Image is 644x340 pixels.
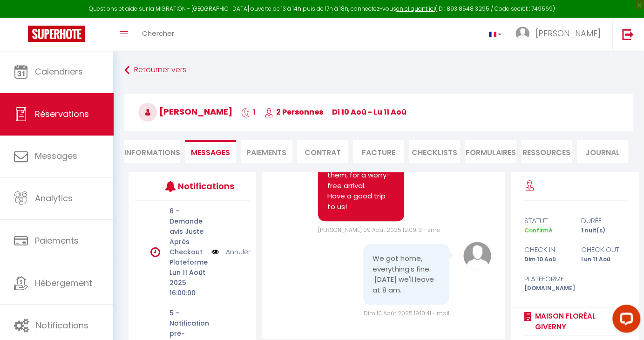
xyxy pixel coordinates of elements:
[35,192,73,204] span: Analytics
[465,140,516,163] li: FORMULAIRES
[178,176,226,197] h3: Notifications
[536,27,601,39] span: [PERSON_NAME]
[518,273,575,285] div: Plateforme
[622,28,634,40] img: logout
[124,62,633,79] a: Retourner vers
[241,107,256,117] span: 1
[138,106,232,117] span: [PERSON_NAME]
[191,147,230,158] span: Messages
[36,320,88,331] span: Notifications
[35,108,89,120] span: Réservations
[297,140,348,163] li: Contrat
[409,140,460,163] li: CHECKLISTS
[142,28,174,38] span: Chercher
[521,140,572,163] li: Ressources
[396,5,435,13] a: en cliquant ici
[318,226,440,234] span: [PERSON_NAME] 09 Août 2025 12:09:13 - sms
[35,66,83,77] span: Calendriers
[577,140,628,163] li: Journal
[353,140,404,163] li: Facture
[211,247,219,257] img: NO IMAGE
[241,140,292,163] li: Paiements
[135,18,181,51] a: Chercher
[575,226,632,235] div: 1 nuit(s)
[264,107,323,117] span: 2 Personnes
[532,311,626,333] a: Maison Floréal Giverny
[373,253,440,295] pre: We got home, everything's fine. [DATE] we'll leave at 8 am.
[518,284,575,293] div: [DOMAIN_NAME]
[518,255,575,264] div: Dim 10 Aoû
[35,235,79,246] span: Paiements
[508,18,612,51] a: ... [PERSON_NAME]
[515,27,529,41] img: ...
[124,140,180,163] li: Informations
[575,215,632,226] div: durée
[463,242,491,270] img: avatar.png
[605,301,644,340] iframe: LiveChat chat widget
[28,26,85,42] img: Super Booking
[364,309,449,317] span: Dim 10 Août 2025 19:10:41 - mail
[35,277,92,289] span: Hébergement
[332,107,407,117] span: di 10 Aoû - lu 11 Aoû
[518,215,575,226] div: statut
[518,244,575,255] div: check in
[575,255,632,264] div: Lun 11 Aoû
[169,206,205,267] p: 6 - Demande avis Juste Après Checkout Plateforme
[169,267,205,298] p: Lun 11 Août 2025 16:00:00
[524,226,552,234] span: Confirmé
[226,247,251,257] a: Annuler
[35,150,77,162] span: Messages
[575,244,632,255] div: check out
